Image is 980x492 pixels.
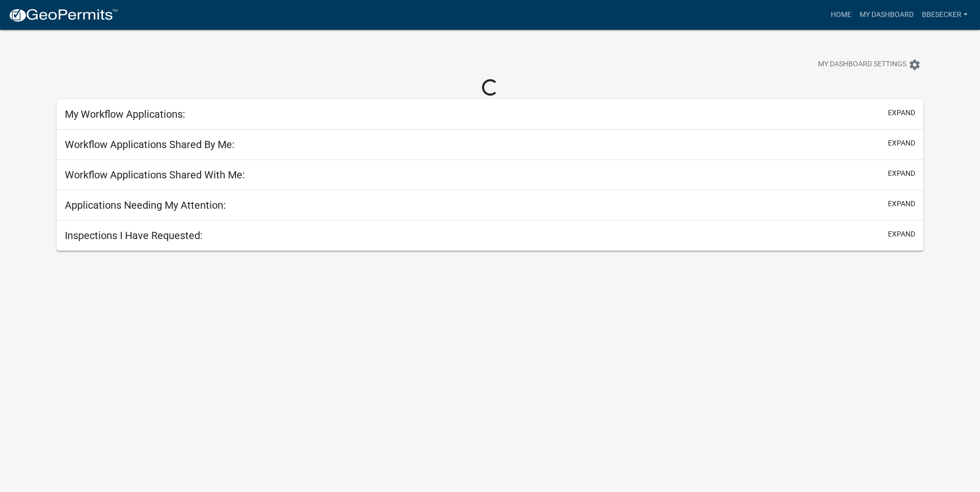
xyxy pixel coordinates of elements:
button: expand [888,138,915,149]
h5: My Workflow Applications: [65,108,185,120]
h5: Workflow Applications Shared By Me: [65,138,235,151]
h5: Inspections I Have Requested: [65,229,203,242]
button: My Dashboard Settingssettings [810,54,929,75]
i: settings [908,59,921,71]
a: My Dashboard [856,5,918,25]
h5: Applications Needing My Attention: [65,199,226,211]
a: bbesecker [918,5,972,25]
h5: Workflow Applications Shared With Me: [65,169,245,181]
button: expand [888,229,915,240]
span: My Dashboard Settings [818,59,906,71]
button: expand [888,168,915,179]
a: Home [827,5,856,25]
button: expand [888,198,915,209]
button: expand [888,107,915,118]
